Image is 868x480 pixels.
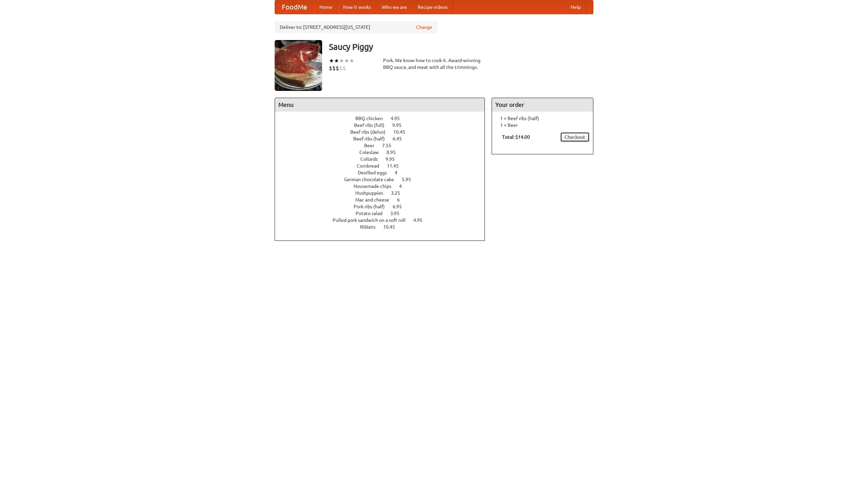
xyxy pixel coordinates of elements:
span: Cornbread [357,163,386,169]
span: Devilled eggs [358,170,394,175]
li: 1 × Beef ribs (half) [495,115,590,122]
a: Hushpuppies 3.25 [355,190,413,196]
a: Beer 7.55 [364,143,404,148]
a: Devilled eggs 4 [358,170,410,175]
a: FoodMe [275,0,314,14]
span: 8.95 [387,150,402,155]
img: angular.jpg [275,40,322,91]
span: Pulled pork sandwich on a soft roll [333,217,412,223]
span: 10.45 [393,129,412,135]
a: Help [565,0,586,14]
a: Riblets 10.45 [360,224,408,230]
span: Beer [364,143,381,148]
a: Collards 9.95 [360,156,407,162]
a: BBQ chicken 4.95 [355,116,412,121]
a: Change [416,24,432,31]
span: Pork ribs (half) [354,204,392,209]
a: Cornbread 11.45 [357,163,411,169]
li: $ [332,64,336,72]
span: 6.45 [393,136,409,141]
span: Potato salad [356,211,389,216]
span: Beef ribs (delux) [350,129,392,135]
span: 4.95 [391,116,407,121]
span: 4 [399,184,409,189]
span: 9.95 [392,122,408,128]
div: Deliver to: [STREET_ADDRESS][US_STATE] [275,21,437,33]
a: Checkout [560,132,590,142]
span: Mac and cheese [355,197,396,203]
a: Beef ribs (full) 9.95 [354,122,414,128]
a: Housemade chips 4 [354,184,414,189]
a: Beef ribs (half) 6.45 [353,136,414,141]
h4: Your order [492,98,593,112]
b: Total: $14.00 [502,134,530,140]
a: Beef ribs (delux) 10.45 [350,129,418,135]
h4: Menu [275,98,485,112]
span: 6 [397,197,407,203]
span: 4 [395,170,404,175]
a: Potato salad 3.95 [356,211,412,216]
span: German chocolate cake [344,177,401,182]
span: Hushpuppies [355,190,390,196]
span: 3.95 [390,211,406,216]
li: ★ [344,57,349,64]
span: BBQ chicken [355,116,390,121]
li: ★ [329,57,334,64]
a: Pork ribs (half) 6.95 [354,204,414,209]
span: 7.55 [382,143,398,148]
a: Pulled pork sandwich on a soft roll 4.95 [333,217,435,223]
h3: Saucy Piggy [329,40,593,54]
span: 5.95 [402,177,418,182]
a: German chocolate cake 5.95 [344,177,423,182]
li: ★ [349,57,354,64]
li: ★ [334,57,339,64]
li: $ [336,64,339,72]
span: Beef ribs (half) [353,136,392,141]
li: $ [339,64,342,72]
a: Home [314,0,338,14]
a: Mac and cheese 6 [355,197,412,203]
li: $ [329,64,332,72]
span: 9.95 [386,156,401,162]
a: Coleslaw 8.95 [359,150,408,155]
span: 10.45 [383,224,402,230]
a: Recipe videos [412,0,453,14]
li: 1 × Beer [495,122,590,129]
div: Pork. We know how to cook it. Award-winning BBQ sauce, and meat with all the trimmings. [383,57,485,71]
span: 3.25 [391,190,407,196]
span: Housemade chips [354,184,398,189]
a: How it works [338,0,376,14]
span: 11.45 [387,163,406,169]
span: Collards [360,156,384,162]
li: ★ [339,57,344,64]
a: Who we are [376,0,412,14]
span: Coleslaw [359,150,386,155]
span: Riblets [360,224,382,230]
span: 4.95 [413,217,429,223]
li: $ [342,64,346,72]
span: Beef ribs (full) [354,122,391,128]
span: 6.95 [393,204,409,209]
